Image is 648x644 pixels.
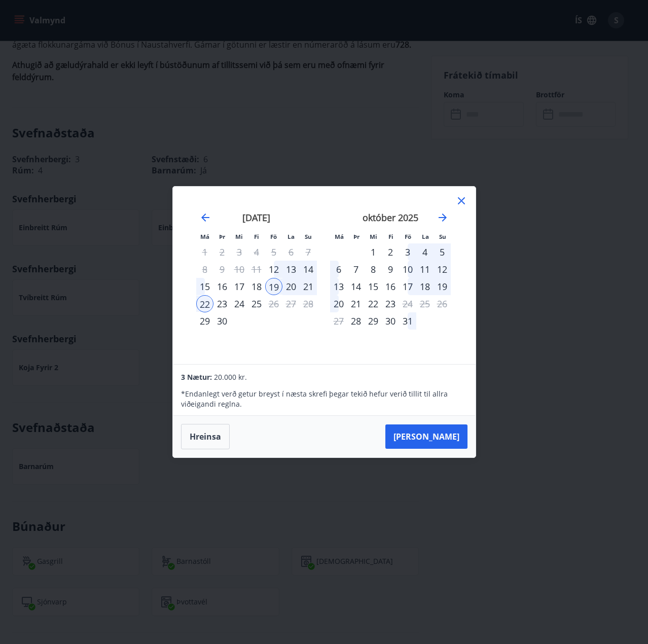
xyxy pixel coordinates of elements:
td: Choose mánudagur, 15. september 2025 as your check-in date. It’s available. [196,278,213,295]
td: Not available. föstudagur, 5. september 2025 [265,243,282,261]
div: 19 [265,278,282,295]
td: Choose þriðjudagur, 16. september 2025 as your check-in date. It’s available. [213,278,231,295]
td: Choose föstudagur, 26. september 2025 as your check-in date. It’s available. [265,295,282,312]
td: Choose þriðjudagur, 30. september 2025 as your check-in date. It’s available. [213,312,231,330]
small: Fö [270,233,277,240]
td: Choose föstudagur, 10. október 2025 as your check-in date. It’s available. [399,261,416,278]
div: Move backward to switch to the previous month. [199,211,211,224]
div: 4 [416,243,434,261]
td: Choose sunnudagur, 5. október 2025 as your check-in date. It’s available. [434,243,451,261]
td: Not available. sunnudagur, 28. september 2025 [300,295,317,312]
div: 20 [282,278,300,295]
div: 23 [213,295,231,312]
button: [PERSON_NAME] [385,424,467,449]
small: Fi [254,233,259,240]
div: 12 [434,261,451,278]
td: Choose fimmtudagur, 18. september 2025 as your check-in date. It’s available. [248,278,265,295]
td: Not available. mánudagur, 27. október 2025 [330,312,347,330]
small: Mi [235,233,243,240]
div: 5 [434,243,451,261]
td: Choose föstudagur, 12. september 2025 as your check-in date. It’s available. [265,261,282,278]
td: Choose laugardagur, 18. október 2025 as your check-in date. It’s available. [416,278,434,295]
div: Calendar [185,199,463,352]
td: Choose fimmtudagur, 4. september 2025 as your check-in date. It’s available. [248,243,265,261]
div: 1 [365,243,382,261]
td: Choose fimmtudagur, 11. september 2025 as your check-in date. It’s available. [248,261,265,278]
td: Choose mánudagur, 8. september 2025 as your check-in date. It’s available. [196,261,213,278]
td: Choose miðvikudagur, 1. október 2025 as your check-in date. It’s available. [365,243,382,261]
td: Choose þriðjudagur, 9. september 2025 as your check-in date. It’s available. [213,261,231,278]
td: Choose laugardagur, 11. október 2025 as your check-in date. It’s available. [416,261,434,278]
div: 25 [248,295,265,312]
td: Choose miðvikudagur, 24. september 2025 as your check-in date. It’s available. [231,295,248,312]
div: 8 [365,261,382,278]
td: Choose fimmtudagur, 23. október 2025 as your check-in date. It’s available. [382,295,399,312]
td: Choose mánudagur, 20. október 2025 as your check-in date. It’s available. [330,295,347,312]
strong: [DATE] [242,211,270,224]
td: Choose föstudagur, 31. október 2025 as your check-in date. It’s available. [399,312,416,330]
div: 22 [365,295,382,312]
div: 24 [231,295,248,312]
td: Choose miðvikudagur, 29. október 2025 as your check-in date. It’s available. [365,312,382,330]
div: 15 [196,278,213,295]
div: 30 [213,312,231,330]
td: Not available. sunnudagur, 26. október 2025 [434,295,451,312]
div: 29 [365,312,382,330]
div: Aðeins innritun í boði [347,312,365,330]
td: Not available. laugardagur, 25. október 2025 [416,295,434,312]
div: 16 [213,278,231,295]
small: Fö [405,233,411,240]
div: 11 [416,261,434,278]
div: 2 [382,243,399,261]
td: Not available. laugardagur, 6. september 2025 [282,243,300,261]
td: Choose miðvikudagur, 10. september 2025 as your check-in date. It’s available. [231,261,248,278]
small: Fi [388,233,393,240]
div: Aðeins útritun í boði [265,295,282,312]
td: Choose sunnudagur, 19. október 2025 as your check-in date. It’s available. [434,278,451,295]
td: Choose fimmtudagur, 30. október 2025 as your check-in date. It’s available. [382,312,399,330]
small: Þr [353,233,359,240]
div: 19 [434,278,451,295]
div: 12 [265,261,282,278]
td: Choose mánudagur, 13. október 2025 as your check-in date. It’s available. [330,278,347,295]
td: Choose miðvikudagur, 8. október 2025 as your check-in date. It’s available. [365,261,382,278]
div: 14 [347,278,365,295]
td: Choose þriðjudagur, 14. október 2025 as your check-in date. It’s available. [347,278,365,295]
td: Choose sunnudagur, 12. október 2025 as your check-in date. It’s available. [434,261,451,278]
td: Selected. laugardagur, 20. september 2025 [282,278,300,295]
div: 30 [382,312,399,330]
td: Choose föstudagur, 17. október 2025 as your check-in date. It’s available. [399,278,416,295]
small: Su [439,233,446,240]
div: 13 [282,261,300,278]
div: 9 [382,261,399,278]
p: * Endanlegt verð getur breyst í næsta skrefi þegar tekið hefur verið tillit til allra viðeigandi ... [181,389,467,409]
span: 20.000 kr. [214,372,247,382]
small: La [287,233,295,240]
span: 3 Nætur: [181,372,212,382]
div: 20 [330,295,347,312]
div: Move forward to switch to the next month. [437,211,449,224]
td: Choose miðvikudagur, 3. september 2025 as your check-in date. It’s available. [231,243,248,261]
div: 21 [347,295,365,312]
td: Choose miðvikudagur, 22. október 2025 as your check-in date. It’s available. [365,295,382,312]
small: Su [305,233,312,240]
div: 6 [330,261,347,278]
button: Hreinsa [181,424,230,449]
td: Not available. mánudagur, 1. september 2025 [196,243,213,261]
td: Choose laugardagur, 13. september 2025 as your check-in date. It’s available. [282,261,300,278]
div: 31 [399,312,416,330]
div: 17 [231,278,248,295]
div: 14 [300,261,317,278]
small: Má [335,233,344,240]
strong: október 2025 [363,211,418,224]
div: 15 [365,278,382,295]
td: Selected as end date. mánudagur, 22. september 2025 [196,295,213,312]
td: Selected as start date. föstudagur, 19. september 2025 [265,278,282,295]
td: Choose fimmtudagur, 9. október 2025 as your check-in date. It’s available. [382,261,399,278]
div: 13 [330,278,347,295]
small: Mi [370,233,377,240]
td: Choose föstudagur, 24. október 2025 as your check-in date. It’s available. [399,295,416,312]
td: Choose sunnudagur, 14. september 2025 as your check-in date. It’s available. [300,261,317,278]
td: Not available. þriðjudagur, 2. september 2025 [213,243,231,261]
div: Aðeins útritun í boði [399,295,416,312]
